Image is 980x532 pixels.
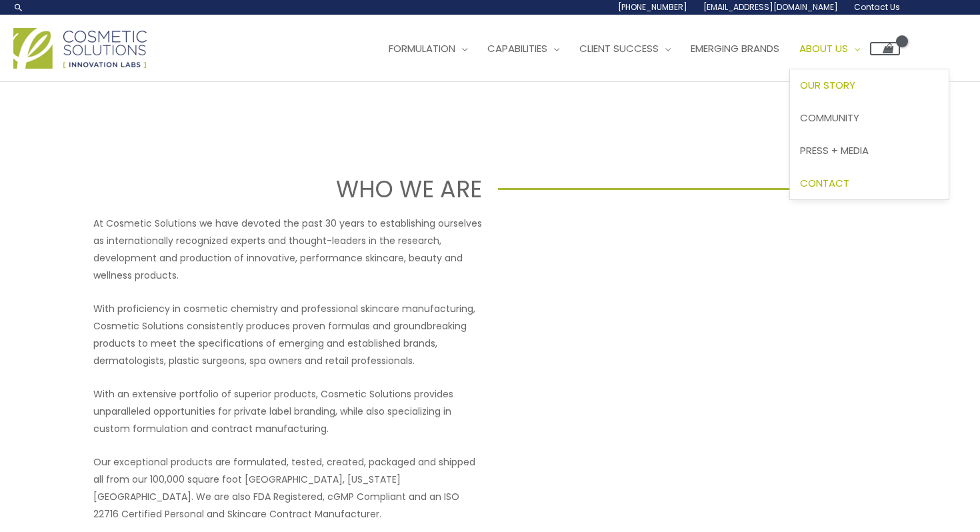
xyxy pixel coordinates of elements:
span: Contact Us [854,1,900,13]
span: [EMAIL_ADDRESS][DOMAIN_NAME] [703,1,838,13]
a: Emerging Brands [681,29,789,69]
span: About Us [799,41,848,55]
a: Contact [790,167,949,199]
p: At Cosmetic Solutions we have devoted the past 30 years to establishing ourselves as internationa... [93,215,482,284]
span: Formulation [389,41,455,55]
h1: WHO WE ARE [68,173,482,205]
span: Capabilities [487,41,547,55]
span: [PHONE_NUMBER] [618,1,687,13]
span: Emerging Brands [691,41,779,55]
a: Capabilities [477,29,569,69]
a: Search icon link [13,2,24,13]
span: Client Success [579,41,659,55]
a: Press + Media [790,134,949,167]
span: Our Story [800,78,855,92]
p: With proficiency in cosmetic chemistry and professional skincare manufacturing, Cosmetic Solution... [93,300,482,369]
a: About Us [789,29,870,69]
p: With an extensive portfolio of superior products, Cosmetic Solutions provides unparalleled opport... [93,385,482,437]
a: Community [790,102,949,135]
a: View Shopping Cart, empty [870,42,900,55]
a: Client Success [569,29,681,69]
span: Press + Media [800,143,869,157]
span: Contact [800,176,849,190]
a: Formulation [379,29,477,69]
span: Community [800,111,859,125]
nav: Site Navigation [369,29,900,69]
iframe: Get to know Cosmetic Solutions Private Label Skin Care [498,215,887,433]
p: Our exceptional products are formulated, tested, created, packaged and shipped all from our 100,0... [93,453,482,523]
img: Cosmetic Solutions Logo [13,28,147,69]
a: Our Story [790,69,949,102]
